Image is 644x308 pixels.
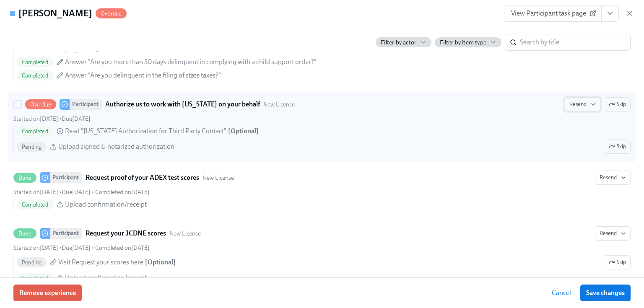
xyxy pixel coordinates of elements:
span: Upload signed & notarized authorization [58,142,174,151]
h4: [PERSON_NAME] [18,7,92,20]
span: Completed [17,59,53,65]
input: Search by title [520,34,631,51]
span: This task uses the "New License" audience [169,230,201,238]
button: Filter by actor [376,37,431,47]
span: Upload confirmation/receipt [65,273,147,282]
span: Tuesday, July 29th 2025, 1:04 pm [13,244,58,251]
button: DoneParticipantRequest your JCDNE scoresNew LicenseResendStarted on[DATE] •Due[DATE] • Completed ... [604,255,631,269]
strong: Request proof of your ADEX test scores [86,173,199,183]
span: Answer "Are you delinquent in the filing of state taxes?" [65,71,221,80]
span: Completed [17,275,53,281]
span: Visit Request your scores here [58,258,143,267]
span: Sunday, August 3rd 2025, 10:00 am [62,244,91,251]
span: Completed [17,202,53,208]
span: Monday, August 11th 2025, 8:25 pm [95,244,150,251]
span: Skip [608,100,626,109]
button: DoneParticipantRequest proof of your ADEX test scoresNew LicenseStarted on[DATE] •Due[DATE] • Com... [595,171,631,185]
span: Skip [608,258,626,267]
span: Upload confirmation/receipt [65,200,147,209]
span: Pending [17,259,47,266]
span: Filter by actor [381,39,416,47]
span: Tuesday, July 29th 2025, 1:04 pm [13,189,58,196]
span: Completed [17,72,53,79]
span: Pending [17,144,47,150]
button: DoneParticipantRequest your JCDNE scoresNew LicenseStarted on[DATE] •Due[DATE] • Completed on[DAT... [595,226,631,241]
span: This task uses the "New License" audience [263,101,295,109]
span: Done [13,230,36,237]
span: Skip [608,142,626,151]
div: Participant [70,99,102,110]
button: Cancel [546,285,577,301]
span: Cancel [552,289,571,297]
button: Remove experience [13,285,82,301]
div: • • [13,244,150,252]
span: Answer "Are you more than 30 days delinquent in complying with a child support order?" [65,57,317,67]
a: View Participant task page [504,5,602,22]
div: [ Optional ] [228,127,259,136]
span: Completed [17,128,53,135]
button: OverdueParticipantAuthorize us to work with [US_STATE] on your behalfNew LicenseResendSkipStarted... [604,140,631,154]
span: Overdue [96,10,127,17]
button: OverdueParticipantAuthorize us to work with [US_STATE] on your behalfNew LicenseResendStarted on[... [604,97,631,111]
span: Sunday, August 3rd 2025, 10:00 am [62,189,91,196]
div: Participant [50,172,82,183]
span: Resend [569,100,596,109]
div: • • [13,188,150,196]
span: Resend [600,229,626,238]
strong: Authorize us to work with [US_STATE] on your behalf [105,99,260,109]
button: Filter by item type [435,37,501,47]
div: Participant [50,228,82,239]
span: Done [13,175,36,181]
span: Tuesday, July 29th 2025, 1:04 pm [13,115,58,122]
button: Save changes [580,285,631,301]
div: • [13,115,91,123]
span: Save changes [586,289,625,297]
span: Monday, August 11th 2025, 8:21 pm [95,189,150,196]
span: Tuesday, August 12th 2025, 10:00 am [62,115,91,122]
span: Resend [600,173,626,182]
button: View task page [601,5,619,22]
strong: Request your JCDNE scores [86,228,166,238]
span: This task uses the "New License" audience [203,174,234,182]
span: Overdue [25,101,56,108]
span: Filter by item type [440,39,486,47]
span: Read "[US_STATE] Authorization for Third Party Contact" [65,127,226,136]
span: Remove experience [19,289,76,297]
span: View Participant task page [511,9,595,18]
button: OverdueParticipantAuthorize us to work with [US_STATE] on your behalfNew LicenseSkipStarted on[DA... [565,97,600,111]
div: [ Optional ] [145,258,176,267]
